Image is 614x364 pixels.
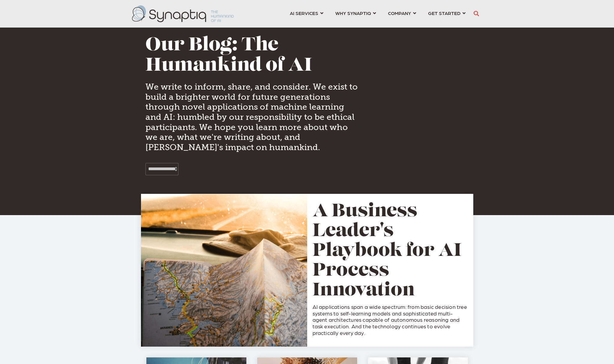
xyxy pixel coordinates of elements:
span: COMPANY [388,10,411,16]
span: AI SERVICES [290,10,318,16]
a: AI SERVICES [290,7,323,19]
h1: Our Blog: The Humankind of AI [145,36,358,76]
a: A Business Leader's Playbook for AI Process Innovation [313,203,461,300]
span: WHY SYNAPTIQ [335,10,371,16]
a: GET STARTED [428,7,466,19]
img: synaptiq logo-2 [132,5,234,22]
h4: We write to inform, share, and consider. We exist to build a brighter world for future generation... [145,82,358,152]
p: AI applications span a wide spectrum: from basic decision tree systems to self-learning models an... [313,303,468,336]
a: WHY SYNAPTIQ [335,7,376,19]
nav: menu [284,3,472,25]
span: GET STARTED [428,10,460,16]
a: COMPANY [388,7,416,19]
